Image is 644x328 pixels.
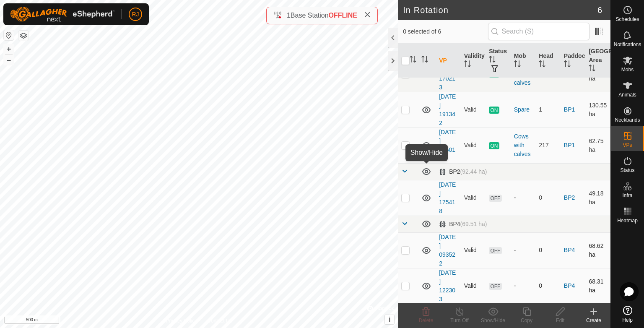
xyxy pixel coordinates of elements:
[489,195,501,202] span: OFF
[514,132,532,159] div: Cows with calves
[564,194,575,201] a: BP2
[539,62,545,68] p-sorticon: Activate to sort
[486,44,511,78] th: Status
[18,31,29,41] button: Map Layers
[461,180,486,216] td: Valid
[489,107,499,114] span: ON
[403,5,597,15] h2: In Rotation
[439,181,456,214] a: [DATE] 175418
[622,193,632,198] span: Infra
[535,128,561,163] td: 217
[511,44,536,78] th: Mob
[589,66,595,73] p-sorticon: Activate to sort
[439,57,456,91] a: [DATE] 170213
[514,246,532,255] div: -
[489,71,499,78] span: ON
[597,4,602,16] span: 6
[439,168,487,175] div: BP2
[4,55,14,65] button: –
[287,12,291,19] span: 1
[489,247,501,254] span: OFF
[585,268,610,304] td: 68.31 ha
[535,232,561,268] td: 0
[461,92,486,128] td: Valid
[564,282,575,289] a: BP4
[489,57,496,64] p-sorticon: Activate to sort
[439,93,456,126] a: [DATE] 191342
[439,129,456,162] a: [DATE] 175015
[291,12,329,19] span: Base Station
[543,317,577,324] div: Edit
[564,142,575,148] a: BP1
[615,117,640,122] span: Neckbands
[620,168,634,173] span: Status
[535,92,561,128] td: 1
[385,315,394,324] button: i
[461,44,486,78] th: Validity
[585,128,610,163] td: 62.75 ha
[439,269,456,302] a: [DATE] 122303
[617,218,638,223] span: Heatmap
[489,142,499,149] span: ON
[535,44,561,78] th: Head
[207,317,232,325] a: Contact Us
[4,30,14,40] button: Reset Map
[585,180,610,216] td: 49.18 ha
[4,44,14,54] button: +
[421,57,428,64] p-sorticon: Activate to sort
[585,44,610,78] th: [GEOGRAPHIC_DATA] Area
[461,232,486,268] td: Valid
[514,62,521,68] p-sorticon: Activate to sort
[132,10,139,19] span: RJ
[585,92,610,128] td: 130.55 ha
[329,12,357,19] span: OFFLINE
[564,247,575,253] a: BP4
[436,44,461,78] th: VP
[10,7,115,22] img: Gallagher Logo
[460,168,487,175] span: (92.44 ha)
[403,27,488,36] span: 0 selected of 6
[410,57,416,64] p-sorticon: Activate to sort
[389,316,390,323] span: i
[460,221,487,227] span: (69.51 ha)
[611,302,644,326] a: Help
[622,318,633,323] span: Help
[614,42,641,47] span: Notifications
[514,105,532,114] div: Spare
[514,193,532,202] div: -
[615,17,639,22] span: Schedules
[564,106,575,113] a: BP1
[166,317,197,325] a: Privacy Policy
[419,318,434,323] span: Delete
[439,221,487,228] div: BP4
[585,232,610,268] td: 68.62 ha
[489,283,501,290] span: OFF
[464,62,471,68] p-sorticon: Activate to sort
[461,128,486,163] td: Valid
[535,268,561,304] td: 0
[618,92,636,97] span: Animals
[577,317,610,324] div: Create
[443,317,476,324] div: Turn Off
[476,317,510,324] div: Show/Hide
[514,281,532,290] div: -
[623,143,632,148] span: VPs
[564,62,571,68] p-sorticon: Activate to sort
[561,44,586,78] th: Paddock
[510,317,543,324] div: Copy
[461,268,486,304] td: Valid
[488,23,589,40] input: Search (S)
[535,180,561,216] td: 0
[439,234,456,267] a: [DATE] 093522
[621,67,634,72] span: Mobs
